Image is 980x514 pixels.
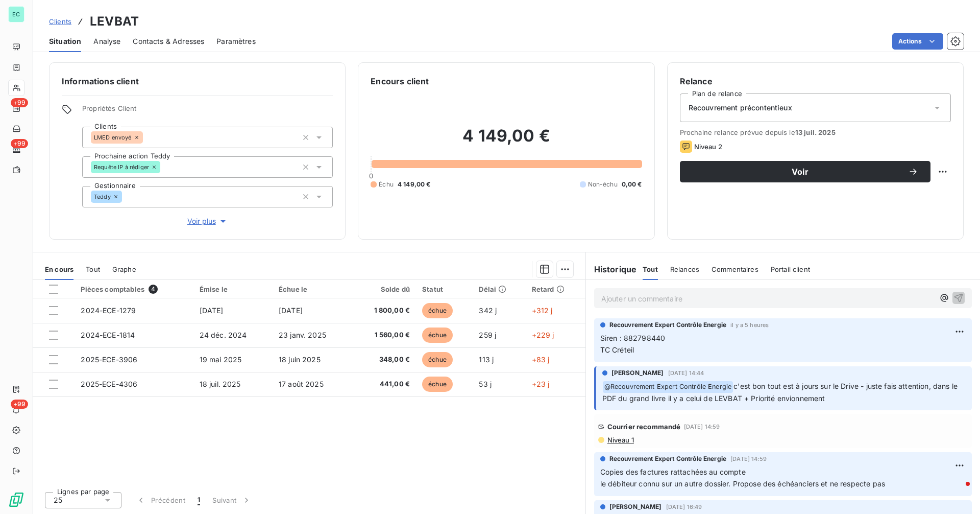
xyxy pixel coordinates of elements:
[8,492,24,508] img: Logo LeanPay
[795,128,836,136] span: 13 juil. 2025
[49,16,71,27] a: Clients
[160,162,168,172] input: Ajouter une valeur
[62,75,333,87] h6: Informations client
[187,216,228,226] span: Voir plus
[200,285,266,293] div: Émise le
[712,265,758,273] span: Commentaires
[11,98,28,107] span: +99
[191,489,206,511] button: 1
[479,355,494,364] span: 113 j
[588,180,618,189] span: Non-échu
[532,306,553,315] span: +312 j
[422,285,467,293] div: Statut
[93,36,120,46] span: Analyse
[600,468,885,488] span: Copies des factures rattachées au compte le débiteur connu sur un autre dossier. Propose des éché...
[112,265,136,273] span: Graphe
[81,355,137,364] span: 2025-ECE-3906
[694,143,722,151] span: Niveau 2
[422,303,453,318] span: échue
[200,306,224,315] span: [DATE]
[81,285,187,294] div: Pièces comptables
[86,265,100,273] span: Tout
[358,379,410,389] span: 441,00 €
[600,334,666,354] span: Siren : 882798440 TC Créteil
[607,423,681,431] span: Courrier recommandé
[666,504,702,510] span: [DATE] 16:49
[609,320,726,330] span: Recouvrement Expert Contrôle Energie
[94,194,111,200] span: Teddy
[122,192,130,201] input: Ajouter une valeur
[206,489,258,511] button: Suivant
[90,12,139,31] h3: LEVBAT
[892,33,943,50] button: Actions
[200,380,241,388] span: 18 juil. 2025
[602,382,960,403] span: c'est bon tout est à jours sur le Drive - juste fais attention, dans le PDF du grand livre il y a...
[358,330,410,340] span: 1 560,00 €
[730,456,767,462] span: [DATE] 14:59
[198,495,200,505] span: 1
[130,489,191,511] button: Précédent
[11,139,28,148] span: +99
[279,355,321,364] span: 18 juin 2025
[216,36,256,46] span: Paramètres
[680,161,930,182] button: Voir
[49,36,81,46] span: Situation
[11,400,28,409] span: +99
[670,265,699,273] span: Relances
[200,331,247,339] span: 24 déc. 2024
[371,126,642,156] h2: 4 149,00 €
[358,306,410,316] span: 1 800,00 €
[643,265,658,273] span: Tout
[668,370,704,376] span: [DATE] 14:44
[279,380,324,388] span: 17 août 2025
[479,331,496,339] span: 259 j
[609,454,726,463] span: Recouvrement Expert Contrôle Energie
[680,75,951,87] h6: Relance
[279,306,303,315] span: [DATE]
[771,265,810,273] span: Portail client
[479,380,492,388] span: 53 j
[398,180,431,189] span: 4 149,00 €
[422,352,453,367] span: échue
[680,128,951,136] span: Prochaine relance prévue depuis le
[586,263,637,275] h6: Historique
[532,331,554,339] span: +229 j
[82,216,333,227] button: Voir plus
[94,134,132,141] span: LMED envoyé
[689,103,792,113] span: Recouvrement précontentieux
[54,495,62,505] span: 25
[149,285,158,294] span: 4
[684,424,720,430] span: [DATE] 14:59
[200,355,242,364] span: 19 mai 2025
[81,380,137,388] span: 2025-ECE-4306
[603,381,733,393] span: @ Recouvrement Expert Contrôle Energie
[358,355,410,365] span: 348,00 €
[8,6,24,22] div: EC
[45,265,73,273] span: En cours
[422,377,453,392] span: échue
[479,306,497,315] span: 342 j
[532,380,550,388] span: +23 j
[94,164,149,170] span: Requête IP à rédiger
[422,328,453,343] span: échue
[609,502,662,511] span: [PERSON_NAME]
[479,285,519,293] div: Délai
[279,285,346,293] div: Échue le
[730,322,769,328] span: il y a 5 heures
[371,75,429,87] h6: Encours client
[369,172,373,180] span: 0
[945,479,970,504] iframe: Intercom live chat
[81,306,136,315] span: 2024-ECE-1279
[81,331,135,339] span: 2024-ECE-1814
[82,104,333,119] span: Propriétés Client
[611,368,664,378] span: [PERSON_NAME]
[532,355,550,364] span: +83 j
[49,17,71,26] span: Clients
[358,285,410,293] div: Solde dû
[279,331,326,339] span: 23 janv. 2025
[606,436,634,444] span: Niveau 1
[532,285,579,293] div: Retard
[692,168,908,176] span: Voir
[622,180,642,189] span: 0,00 €
[133,36,204,46] span: Contacts & Adresses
